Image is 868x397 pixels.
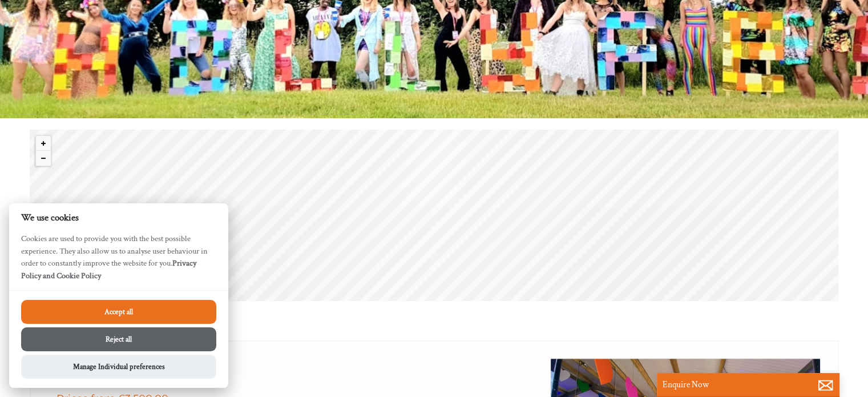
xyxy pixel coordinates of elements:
[663,379,834,390] p: Enquire Now
[9,232,228,290] p: Cookies are used to provide you with the best possible experience. They also allow us to analyse ...
[30,312,555,332] h1: Our Wedding Venues
[21,258,196,281] a: Privacy Policy and Cookie Policy
[36,136,51,151] button: Zoom in
[21,300,216,324] button: Accept all
[21,355,216,379] button: Manage Individual preferences
[21,327,216,351] button: Reject all
[36,151,51,166] button: Zoom out
[30,130,838,301] canvas: Map
[9,212,228,223] h2: We use cookies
